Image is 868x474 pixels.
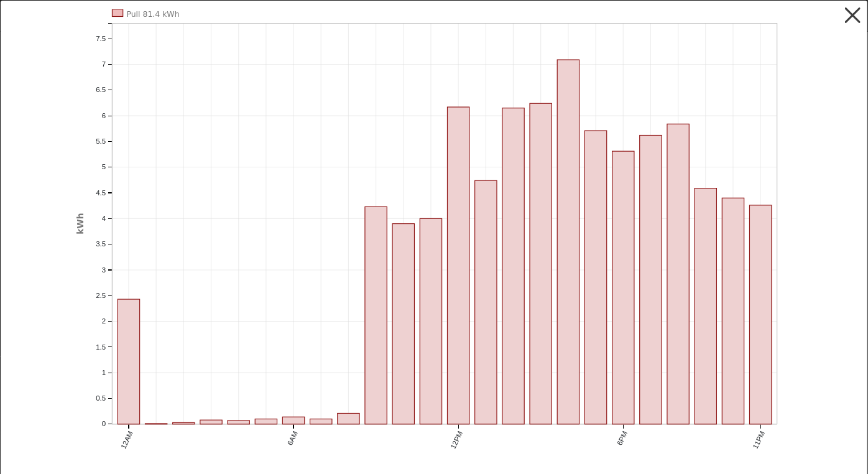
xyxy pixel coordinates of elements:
rect: onclick="" [585,131,607,424]
text: 4 [101,215,106,222]
rect: onclick="" [255,419,277,424]
rect: onclick="" [750,205,772,424]
rect: onclick="" [365,207,387,425]
rect: onclick="" [723,198,744,425]
text: 0.5 [96,395,106,402]
text: 6PM [616,430,629,447]
rect: onclick="" [392,224,414,424]
text: 6 [101,112,105,119]
rect: onclick="" [228,421,249,425]
text: 11PM [752,430,767,450]
rect: onclick="" [310,419,332,424]
rect: onclick="" [448,107,469,424]
text: 5.5 [96,137,106,145]
rect: onclick="" [667,124,689,425]
text: 2.5 [96,292,106,299]
rect: onclick="" [200,421,222,425]
rect: onclick="" [282,417,304,425]
text: Pull 81.4 kWh [126,9,179,19]
text: 1 [101,369,105,376]
rect: onclick="" [145,424,167,425]
text: 6AM [286,430,299,447]
rect: onclick="" [502,108,524,425]
text: 7.5 [96,35,106,42]
text: 12AM [119,430,134,450]
rect: onclick="" [173,423,195,424]
text: kWh [75,213,85,235]
text: 7 [101,60,105,68]
text: 0 [101,421,105,428]
text: 5 [101,164,105,171]
text: 3 [101,266,105,274]
text: 2 [101,318,105,325]
rect: onclick="" [475,180,497,424]
rect: onclick="" [420,219,441,425]
rect: onclick="" [558,60,579,424]
rect: onclick="" [338,414,359,424]
text: 6.5 [96,86,106,94]
rect: onclick="" [612,151,634,424]
text: 3.5 [96,241,106,248]
rect: onclick="" [530,103,552,424]
rect: onclick="" [118,299,139,424]
rect: onclick="" [695,188,717,425]
text: 12PM [450,430,464,450]
text: 1.5 [96,343,106,351]
rect: onclick="" [640,136,662,425]
text: 4.5 [96,189,106,197]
